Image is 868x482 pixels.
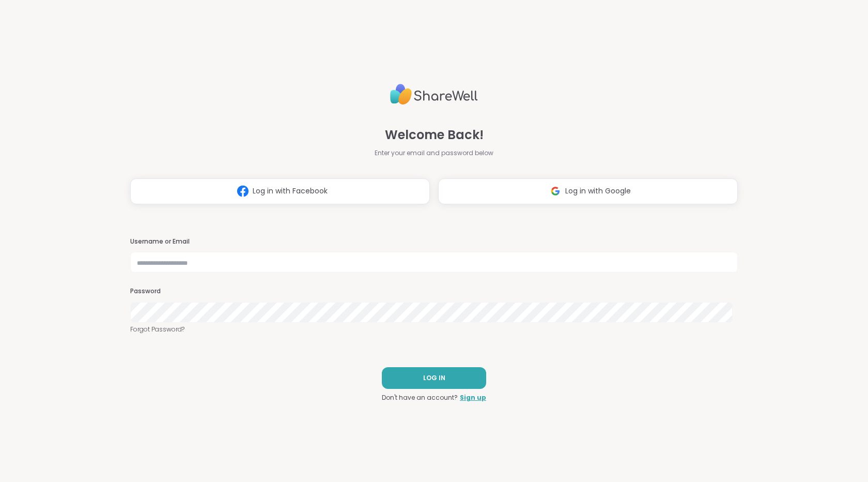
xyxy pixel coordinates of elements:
img: ShareWell Logo [390,80,478,109]
span: Log in with Facebook [253,186,328,197]
span: LOG IN [423,373,445,383]
img: ShareWell Logomark [546,182,565,201]
span: Enter your email and password below [375,148,493,158]
button: Log in with Facebook [130,178,430,204]
span: Log in with Google [565,186,631,197]
button: Log in with Google [438,178,738,204]
span: Don't have an account? [382,393,458,402]
a: Forgot Password? [130,325,738,334]
button: LOG IN [382,367,486,389]
h3: Password [130,287,738,296]
h3: Username or Email [130,237,738,246]
span: Welcome Back! [385,126,484,144]
a: Sign up [460,393,486,402]
img: ShareWell Logomark [233,182,253,201]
